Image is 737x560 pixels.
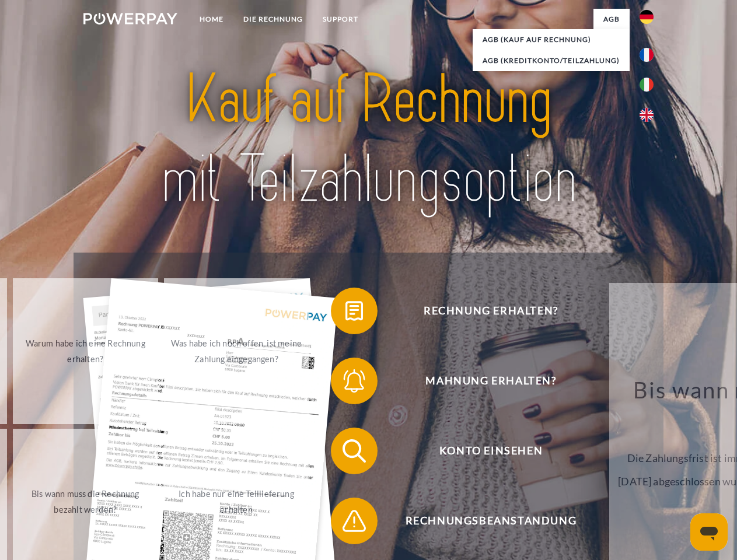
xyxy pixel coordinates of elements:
img: title-powerpay_de.svg [111,56,626,223]
div: Warum habe ich eine Rechnung erhalten? [20,335,151,367]
img: it [640,78,654,92]
div: Ich habe nur eine Teillieferung erhalten [171,486,302,517]
img: logo-powerpay-white.svg [83,13,177,24]
img: qb_search.svg [340,436,369,466]
div: Bis wann muss die Rechnung bezahlt werden? [20,486,151,517]
a: agb [593,9,630,30]
button: Rechnungsbeanstandung [331,498,634,544]
img: qb_warning.svg [340,506,369,535]
img: de [640,10,654,24]
button: Konto einsehen [331,428,634,474]
a: Home [190,9,233,30]
a: AGB (Kreditkonto/Teilzahlung) [473,50,630,71]
img: fr [640,48,654,62]
img: en [640,108,654,122]
a: DIE RECHNUNG [233,9,313,30]
a: Was habe ich noch offen, ist meine Zahlung eingegangen? [164,278,309,424]
a: AGB (Kauf auf Rechnung) [473,29,630,50]
span: Konto einsehen [348,428,634,474]
div: Was habe ich noch offen, ist meine Zahlung eingegangen? [171,335,302,367]
a: SUPPORT [313,9,368,30]
iframe: Schaltfläche zum Öffnen des Messaging-Fensters [690,513,728,551]
span: Rechnungsbeanstandung [348,498,634,544]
